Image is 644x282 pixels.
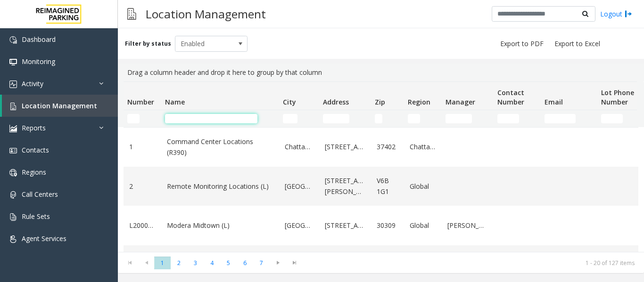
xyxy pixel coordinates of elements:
[237,257,253,269] span: Page 6
[187,257,204,269] span: Page 3
[118,81,644,252] div: Data table
[2,95,118,117] a: Location Management
[323,97,349,106] span: Address
[9,147,17,154] img: 'icon'
[167,181,273,192] a: Remote Monitoring Locations (L)
[554,39,600,48] span: Export to Excel
[446,114,472,123] input: Manager Filter
[545,97,563,106] span: Email
[545,114,576,123] input: Email Filter
[9,191,17,199] img: 'icon'
[220,257,237,269] span: Page 5
[22,190,58,199] span: Call Centers
[167,137,273,158] a: Command Center Locations (R390)
[124,110,161,127] td: Number Filter
[171,257,187,269] span: Page 2
[129,220,156,231] a: L20000500
[286,256,303,269] span: Go to the last page
[124,64,638,81] div: Drag a column header and drop it here to group by that column
[9,36,17,44] img: 'icon'
[22,234,66,243] span: Agent Services
[541,110,597,127] td: Email Filter
[129,181,156,192] a: 2
[167,220,273,231] a: Modera Midtown (L)
[319,110,371,127] td: Address Filter
[272,259,284,266] span: Go to the next page
[22,79,43,88] span: Activity
[127,114,140,123] input: Number Filter
[129,142,156,152] a: 1
[442,110,494,127] td: Manager Filter
[410,220,436,231] a: Global
[283,97,296,106] span: City
[496,37,547,50] button: Export to PDF
[175,36,233,51] span: Enabled
[601,114,623,123] input: Lot Phone Number Filter
[9,125,17,132] img: 'icon'
[377,142,398,152] a: 37402
[375,97,385,106] span: Zip
[325,176,365,197] a: [STREET_ADDRESS][PERSON_NAME]
[9,103,17,110] img: 'icon'
[9,169,17,177] img: 'icon'
[625,9,632,19] img: logout
[283,114,297,123] input: City Filter
[447,220,488,231] a: [PERSON_NAME]
[377,176,398,197] a: V6B 1G1
[375,114,382,123] input: Zip Filter
[285,142,314,152] a: Chattanooga
[165,97,185,106] span: Name
[285,220,314,231] a: [GEOGRAPHIC_DATA]
[22,168,46,177] span: Regions
[165,114,257,123] input: Name Filter
[601,88,634,106] span: Lot Phone Number
[494,110,541,127] td: Contact Number Filter
[288,259,301,266] span: Go to the last page
[600,9,632,19] a: Logout
[308,259,635,267] kendo-pager-info: 1 - 20 of 127 items
[22,35,56,44] span: Dashboard
[9,81,17,88] img: 'icon'
[408,97,430,106] span: Region
[253,257,270,269] span: Page 7
[377,220,398,231] a: 30309
[9,213,17,221] img: 'icon'
[22,57,55,66] span: Monitoring
[22,123,46,132] span: Reports
[446,97,475,106] span: Manager
[500,39,544,48] span: Export to PDF
[127,2,136,25] img: pageIcon
[154,257,171,269] span: Page 1
[127,97,154,106] span: Number
[22,212,50,221] span: Rule Sets
[551,37,604,50] button: Export to Excel
[325,142,365,152] a: [STREET_ADDRESS]
[497,88,524,106] span: Contact Number
[371,110,404,127] td: Zip Filter
[141,2,271,25] h3: Location Management
[270,256,286,269] span: Go to the next page
[408,114,420,123] input: Region Filter
[22,145,49,154] span: Contacts
[325,220,365,231] a: [STREET_ADDRESS]
[161,110,279,127] td: Name Filter
[204,257,220,269] span: Page 4
[9,235,17,243] img: 'icon'
[279,110,319,127] td: City Filter
[125,40,171,48] label: Filter by status
[22,101,97,110] span: Location Management
[9,58,17,66] img: 'icon'
[404,110,442,127] td: Region Filter
[497,114,519,123] input: Contact Number Filter
[323,114,349,123] input: Address Filter
[410,181,436,192] a: Global
[410,142,436,152] a: Chattanooga
[285,181,314,192] a: [GEOGRAPHIC_DATA]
